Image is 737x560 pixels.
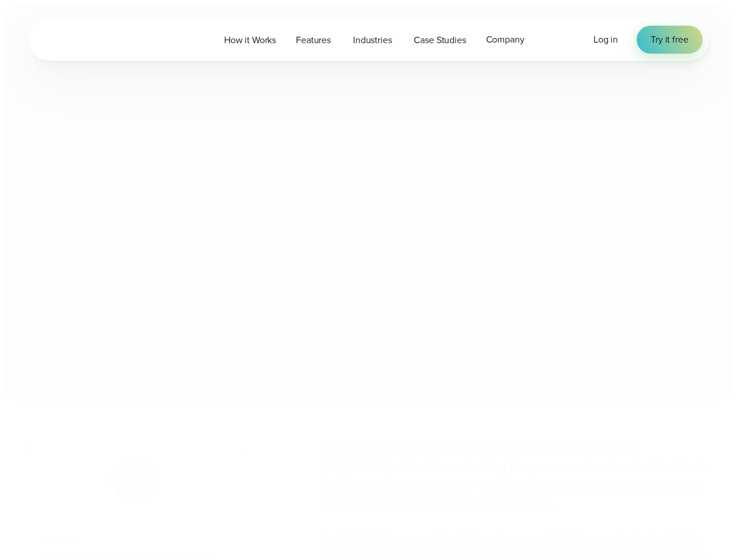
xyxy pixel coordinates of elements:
[593,33,618,47] a: Log in
[404,28,476,52] a: Case Studies
[296,33,331,47] span: Features
[214,28,286,52] a: How it Works
[353,33,392,47] span: Industries
[637,26,702,54] a: Try it free
[651,33,688,47] span: Try it free
[486,33,525,47] span: Company
[224,33,276,47] span: How it Works
[414,33,466,47] span: Case Studies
